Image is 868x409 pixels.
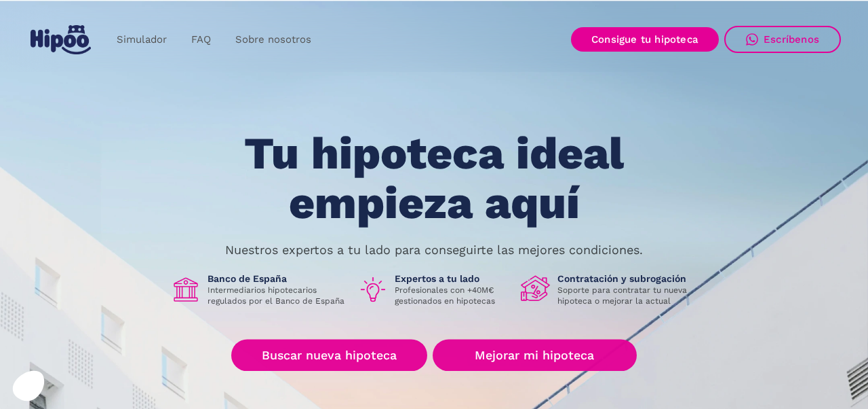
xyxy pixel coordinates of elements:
[395,285,510,307] p: Profesionales con +40M€ gestionados en hipotecas
[433,340,637,372] a: Mejorar mi hipoteca
[231,340,427,372] a: Buscar nueva hipoteca
[177,129,691,228] h1: Tu hipoteca ideal empieza aquí
[208,273,347,285] h1: Banco de España
[395,273,510,285] h1: Expertos a tu lado
[724,26,841,53] a: Escríbenos
[208,285,347,307] p: Intermediarios hipotecarios regulados por el Banco de España
[557,273,697,285] h1: Contratación y subrogación
[764,33,819,46] div: Escríbenos
[104,26,179,53] a: Simulador
[223,26,323,53] a: Sobre nosotros
[27,20,94,60] a: home
[571,27,719,52] a: Consigue tu hipoteca
[225,245,643,255] p: Nuestros expertos a tu lado para conseguirte las mejores condiciones.
[557,285,697,307] p: Soporte para contratar tu nueva hipoteca o mejorar la actual
[179,26,223,53] a: FAQ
